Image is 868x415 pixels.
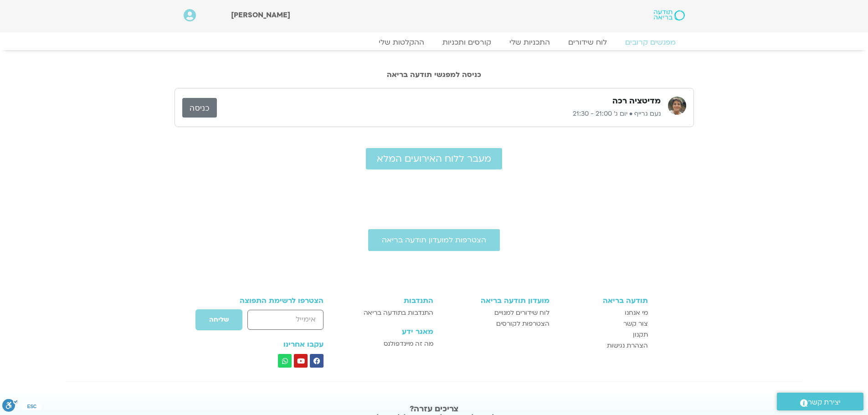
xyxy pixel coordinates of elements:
a: תקנון [559,329,648,340]
h3: תודעה בריאה [559,297,648,305]
span: הצהרת נגישות [607,340,648,351]
a: ההקלטות שלי [370,38,433,47]
span: [PERSON_NAME] [231,10,290,20]
a: הצטרפות למועדון תודעה בריאה [368,229,500,251]
h3: מועדון תודעה בריאה [442,297,550,305]
h3: מאגר ידע [349,328,433,336]
a: לוח שידורים [559,38,616,47]
h3: התנדבות [349,297,433,305]
span: הצטרפות למועדון תודעה בריאה [382,236,486,244]
h3: מדיטציה רכה [612,96,661,107]
h3: עקבו אחרינו [221,340,324,348]
span: מה זה מיינדפולנס [384,338,433,349]
span: צור קשר [623,318,648,329]
a: קורסים ותכניות [433,38,500,47]
button: שליחה [195,309,243,331]
span: התנדבות בתודעה בריאה [364,307,433,318]
a: לוח שידורים למנויים [442,307,550,318]
a: התכניות שלי [500,38,559,47]
h2: צריכים עזרה? [197,405,671,414]
a: כניסה [182,98,217,118]
input: אימייל [247,310,324,329]
nav: Menu [184,38,685,47]
a: מעבר ללוח האירועים המלא [366,148,502,169]
a: צור קשר [559,318,648,329]
a: מי אנחנו [559,307,648,318]
span: תקנון [633,329,648,340]
p: נעם גרייף • יום ג׳ 21:00 - 21:30 [217,108,661,119]
a: מפגשים קרובים [616,38,685,47]
span: שליחה [209,316,229,323]
a: הצטרפות לקורסים [442,318,550,329]
span: מעבר ללוח האירועים המלא [377,154,491,164]
a: הצהרת נגישות [559,340,648,351]
h2: כניסה למפגשי תודעה בריאה [175,71,694,79]
h3: הצטרפו לרשימת התפוצה [221,297,324,305]
span: מי אנחנו [625,307,648,318]
a: מה זה מיינדפולנס [349,338,433,349]
a: התנדבות בתודעה בריאה [349,307,433,318]
span: יצירת קשר [808,396,841,409]
span: לוח שידורים למנויים [494,307,550,318]
a: יצירת קשר [777,393,863,410]
form: טופס חדש [221,309,324,335]
span: הצטרפות לקורסים [496,318,550,329]
img: נעם גרייף [668,97,686,115]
